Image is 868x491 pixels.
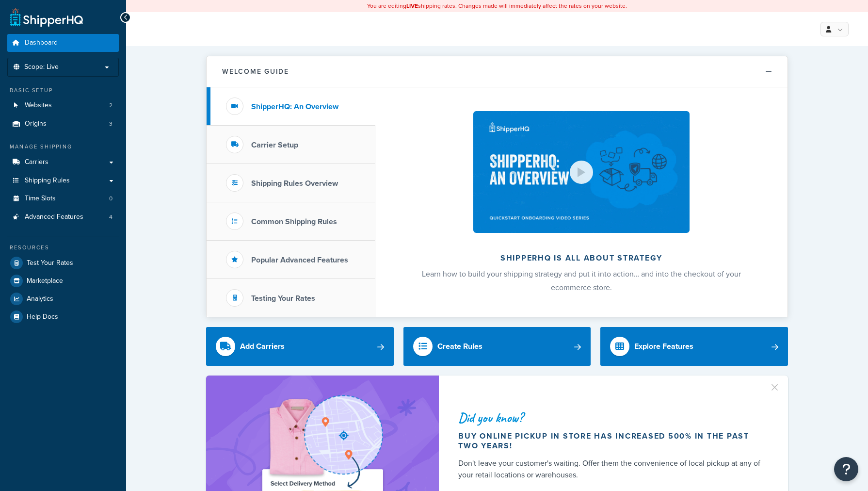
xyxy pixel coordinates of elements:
[251,102,338,111] h3: ShipperHQ: An Overview
[7,208,119,226] li: Advanced Features
[27,277,63,285] span: Marketplace
[25,158,48,166] span: Carriers
[25,120,47,128] span: Origins
[25,213,83,221] span: Advanced Features
[7,153,119,171] a: Carriers
[403,327,591,366] a: Create Rules
[27,313,58,321] span: Help Docs
[634,340,693,353] div: Explore Features
[7,97,119,115] li: Websites
[7,208,119,226] a: Advanced Features4
[25,177,70,185] span: Shipping Rules
[251,217,337,226] h3: Common Shipping Rules
[251,256,348,264] h3: Popular Advanced Features
[251,141,298,149] h3: Carrier Setup
[458,411,765,425] div: Did you know?
[406,1,418,10] b: LIVE
[7,34,119,52] a: Dashboard
[7,272,119,290] a: Marketplace
[25,101,52,110] span: Websites
[473,111,690,233] img: ShipperHQ is all about strategy
[27,295,53,303] span: Analytics
[834,457,858,481] button: Open Resource Center
[25,195,56,203] span: Time Slots
[7,86,119,95] div: Basic Setup
[7,97,119,115] a: Websites2
[240,340,285,353] div: Add Carriers
[7,254,119,272] a: Test Your Rates
[109,120,113,128] span: 3
[7,290,119,308] a: Analytics
[25,39,58,47] span: Dashboard
[251,294,315,303] h3: Testing Your Rates
[109,213,113,221] span: 4
[206,327,394,366] a: Add Carriers
[401,254,762,262] h2: ShipperHQ is all about strategy
[109,101,113,110] span: 2
[7,190,119,208] a: Time Slots0
[7,143,119,151] div: Manage Shipping
[7,172,119,190] a: Shipping Rules
[207,56,788,87] button: Welcome Guide
[7,308,119,326] a: Help Docs
[222,68,289,75] h2: Welcome Guide
[437,340,482,353] div: Create Rules
[7,115,119,133] a: Origins3
[7,244,119,252] div: Resources
[458,431,765,451] div: Buy online pickup in store has increased 500% in the past two years!
[458,458,765,481] div: Don't leave your customer's waiting. Offer them the convenience of local pickup at any of your re...
[109,195,113,203] span: 0
[422,268,741,293] span: Learn how to build your shipping strategy and put it into action… and into the checkout of your e...
[7,190,119,208] li: Time Slots
[7,115,119,133] li: Origins
[251,179,338,188] h3: Shipping Rules Overview
[600,327,788,366] a: Explore Features
[27,259,73,267] span: Test Your Rates
[24,63,59,71] span: Scope: Live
